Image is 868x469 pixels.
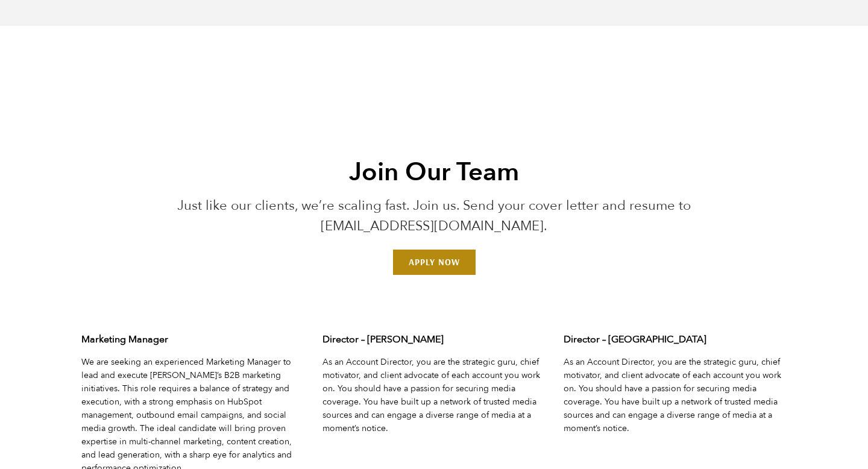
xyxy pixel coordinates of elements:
p: As an Account Director, you are the strategic guru, chief motivator, and client advocate of each ... [322,356,546,435]
p: Just like our clients, we’re scaling fast. Join us. Send your cover letter and resume to [EMAIL_A... [144,195,724,236]
h2: Join Our Team [144,156,724,189]
h3: Director – [PERSON_NAME] [322,333,546,346]
a: Email us at jointheteam@treblepr.com [393,250,476,275]
h3: Director – [GEOGRAPHIC_DATA] [564,333,787,346]
p: As an Account Director, you are the strategic guru, chief motivator, and client advocate of each ... [564,356,787,435]
h3: Marketing Manager [81,333,304,346]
